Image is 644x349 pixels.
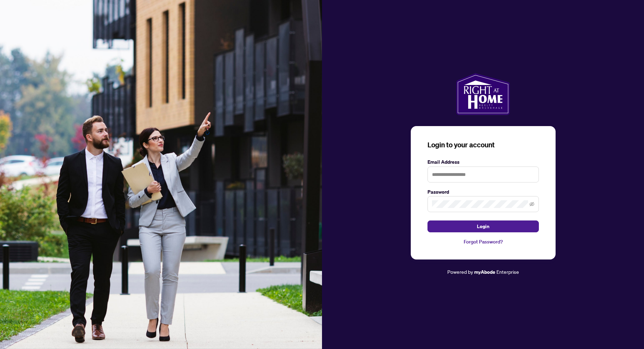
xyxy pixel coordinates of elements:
button: Login [427,220,539,232]
span: Enterprise [496,269,519,275]
a: Forgot Password? [427,238,539,246]
label: Email Address [427,158,539,166]
span: Powered by [447,269,473,275]
label: Password [427,188,539,196]
span: eye-invisible [529,202,534,207]
span: Login [477,221,489,232]
img: ma-logo [456,73,510,115]
a: myAbode [474,268,495,276]
h3: Login to your account [427,140,539,150]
